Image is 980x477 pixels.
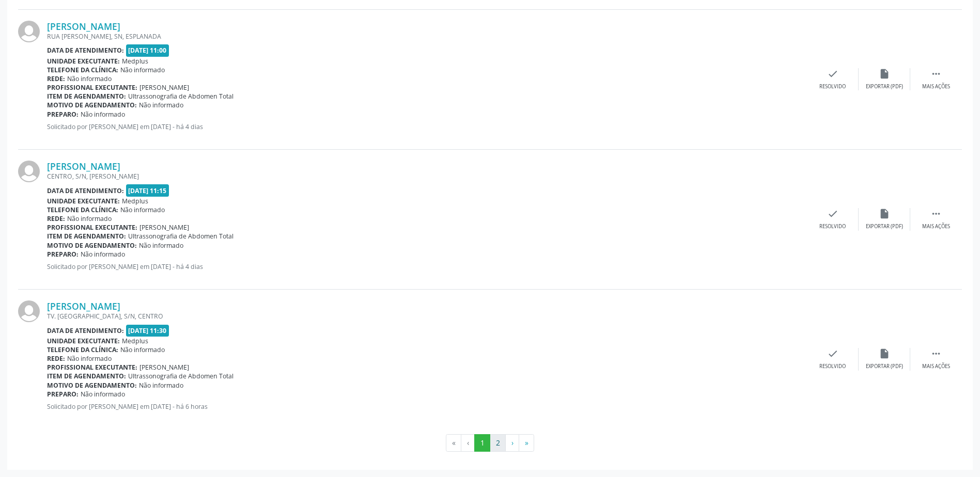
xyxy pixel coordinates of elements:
span: Não informado [139,381,183,390]
b: Item de agendamento: [47,372,126,380]
div: Resolvido [819,363,846,370]
button: Go to page 1 [474,434,490,452]
span: Não informado [139,101,183,109]
span: Ultrassonografia de Abdomen Total [128,372,234,380]
span: Não informado [81,250,125,259]
b: Rede: [47,74,65,83]
div: Mais ações [922,363,950,370]
i: check [827,208,838,219]
i: insert_drive_file [879,208,890,219]
a: [PERSON_NAME] [47,300,120,312]
span: [PERSON_NAME] [139,83,189,92]
i: insert_drive_file [879,68,890,79]
b: Motivo de agendamento: [47,381,137,390]
b: Telefone da clínica: [47,66,118,74]
div: Mais ações [922,223,950,230]
div: TV. [GEOGRAPHIC_DATA], S/N, CENTRO [47,312,807,321]
img: img [18,161,40,182]
b: Rede: [47,354,65,363]
img: img [18,300,40,322]
b: Profissional executante: [47,83,137,92]
span: Medplus [122,337,148,345]
span: Não informado [67,74,112,83]
i:  [930,208,942,219]
b: Preparo: [47,390,79,399]
b: Item de agendamento: [47,232,126,241]
p: Solicitado por [PERSON_NAME] em [DATE] - há 6 horas [47,402,807,411]
b: Rede: [47,214,65,223]
span: Não informado [67,354,112,363]
div: RUA [PERSON_NAME], SN, ESPLANADA [47,32,807,41]
div: Exportar (PDF) [866,83,903,90]
b: Motivo de agendamento: [47,101,137,109]
span: Ultrassonografia de Abdomen Total [128,92,234,101]
div: Resolvido [819,83,846,90]
b: Unidade executante: [47,197,120,205]
span: Não informado [81,110,125,119]
span: Ultrassonografia de Abdomen Total [128,232,234,241]
b: Telefone da clínica: [47,205,118,214]
b: Item de agendamento: [47,92,126,101]
span: [DATE] 11:15 [126,184,169,196]
i:  [930,348,942,359]
span: Não informado [67,214,112,223]
button: Go to next page [505,434,519,452]
div: Exportar (PDF) [866,223,903,230]
span: Não informado [120,205,165,214]
button: Go to page 2 [490,434,506,452]
span: Não informado [139,241,183,250]
span: Não informado [120,345,165,354]
span: [DATE] 11:00 [126,44,169,56]
span: Medplus [122,197,148,205]
span: [DATE] 11:30 [126,325,169,337]
p: Solicitado por [PERSON_NAME] em [DATE] - há 4 dias [47,122,807,131]
span: Medplus [122,57,148,66]
b: Data de atendimento: [47,46,124,55]
div: CENTRO, S/N, [PERSON_NAME] [47,172,807,181]
b: Motivo de agendamento: [47,241,137,250]
b: Preparo: [47,110,79,119]
div: Mais ações [922,83,950,90]
b: Unidade executante: [47,337,120,345]
b: Data de atendimento: [47,186,124,195]
i:  [930,68,942,79]
ul: Pagination [18,434,962,452]
button: Go to last page [519,434,534,452]
span: [PERSON_NAME] [139,363,189,372]
b: Preparo: [47,250,79,259]
b: Unidade executante: [47,57,120,66]
b: Profissional executante: [47,363,137,372]
a: [PERSON_NAME] [47,161,120,172]
i: insert_drive_file [879,348,890,359]
a: [PERSON_NAME] [47,21,120,32]
span: Não informado [81,390,125,399]
div: Exportar (PDF) [866,363,903,370]
img: img [18,21,40,42]
p: Solicitado por [PERSON_NAME] em [DATE] - há 4 dias [47,262,807,271]
span: Não informado [120,66,165,74]
div: Resolvido [819,223,846,230]
i: check [827,348,838,359]
b: Data de atendimento: [47,326,124,335]
i: check [827,68,838,79]
b: Telefone da clínica: [47,345,118,354]
b: Profissional executante: [47,223,137,232]
span: [PERSON_NAME] [139,223,189,232]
